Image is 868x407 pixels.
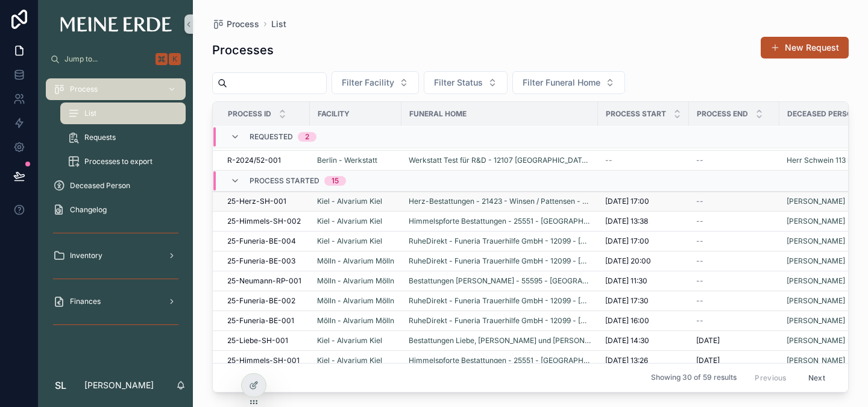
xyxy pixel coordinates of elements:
img: App logo [60,17,172,32]
a: [PERSON_NAME] [787,216,845,226]
span: Process Start [606,109,666,119]
span: Process ID [228,109,271,119]
a: New Request [761,37,849,58]
a: 25-Funeria-BE-003 [227,256,303,266]
a: RuheDirekt - Funeria Trauerhilfe GmbH - 12099 - [GEOGRAPHIC_DATA] - 11211855821 [409,296,591,306]
span: Berlin - Werkstatt [317,156,377,165]
a: Mölln - Alvarium Mölln [317,316,394,326]
a: Himmelspforte Bestattungen - 25551 - [GEOGRAPHIC_DATA] - 5662276594 [409,356,591,365]
a: -- [696,197,772,206]
span: Inventory [70,251,102,260]
span: Filter Funeral Home [523,77,600,89]
span: [DATE] 13:38 [605,216,648,226]
a: Herz-Bestattungen - 21423 - Winsen / Pattensen - 4897443261 [409,197,591,206]
a: Kiel - Alvarium Kiel [317,236,394,246]
a: RuheDirekt - Funeria Trauerhilfe GmbH - 12099 - [GEOGRAPHIC_DATA] - 11211855821 [409,236,591,246]
span: 25-Herz-SH-001 [227,197,286,206]
a: Himmelspforte Bestattungen - 25551 - [GEOGRAPHIC_DATA] - 5662276594 [409,216,591,226]
a: Kiel - Alvarium Kiel [317,236,382,246]
span: Showing 30 of 59 results [651,373,737,383]
span: [DATE] 11:30 [605,276,647,286]
span: -- [696,197,703,206]
button: Select Button [424,71,508,94]
span: 25-Funeria-BE-002 [227,296,295,306]
a: -- [696,256,772,266]
a: Process [212,18,259,30]
span: 25-Funeria-BE-001 [227,316,294,326]
a: -- [696,296,772,306]
a: [PERSON_NAME] [787,256,845,266]
p: [PERSON_NAME] [84,379,154,391]
a: Mölln - Alvarium Mölln [317,276,394,286]
div: 15 [332,176,339,186]
span: Changelog [70,205,107,215]
a: 25-Liebe-SH-001 [227,336,303,345]
a: Bestattungen Liebe, [PERSON_NAME] und [PERSON_NAME] - 24321 - [GEOGRAPHIC_DATA] - 4938730225 [409,336,591,345]
span: Process [227,18,259,30]
a: [DATE] 14:30 [605,336,682,345]
span: Processes to export [84,157,153,166]
a: Bestattungen [PERSON_NAME] - 55595 - [GEOGRAPHIC_DATA] - [409,276,591,286]
a: RuheDirekt - Funeria Trauerhilfe GmbH - 12099 - [GEOGRAPHIC_DATA] - 11211855821 [409,256,591,266]
a: Werkstatt Test für R&D - 12107 [GEOGRAPHIC_DATA] - [GEOGRAPHIC_DATA] - [409,156,591,165]
span: [PERSON_NAME] [787,336,845,345]
a: Mölln - Alvarium Mölln [317,256,394,266]
span: 25-Funeria-BE-004 [227,236,296,246]
span: Filter Facility [342,77,394,89]
h1: Processes [212,42,274,58]
a: 25-Herz-SH-001 [227,197,303,206]
span: [DATE] 17:00 [605,236,649,246]
span: -- [696,316,703,326]
a: Process [46,78,186,100]
span: Requests [84,133,116,142]
a: Mölln - Alvarium Mölln [317,296,394,306]
a: [DATE] 13:38 [605,216,682,226]
a: [PERSON_NAME] [787,236,845,246]
a: [DATE] 17:30 [605,296,682,306]
span: List [84,109,96,118]
span: [DATE] 14:30 [605,336,649,345]
a: 25-Himmels-SH-001 [227,356,303,365]
a: 25-Funeria-BE-001 [227,316,303,326]
span: [DATE] 13:26 [605,356,648,365]
span: [PERSON_NAME] [787,316,845,326]
a: [PERSON_NAME] [787,356,845,365]
a: Kiel - Alvarium Kiel [317,216,394,226]
iframe: Spotlight [1,58,23,80]
a: -- [696,156,772,165]
span: -- [696,156,703,165]
a: [DATE] 17:00 [605,197,682,206]
span: RuheDirekt - Funeria Trauerhilfe GmbH - 12099 - [GEOGRAPHIC_DATA] - 11211855821 [409,316,591,326]
a: Processes to export [60,151,186,172]
a: 25-Funeria-BE-004 [227,236,303,246]
a: -- [696,316,772,326]
a: [PERSON_NAME] [787,296,845,306]
span: Deceased Person [70,181,130,191]
span: K [170,54,180,64]
span: -- [696,236,703,246]
a: [PERSON_NAME] [787,197,845,206]
span: 25-Himmels-SH-001 [227,356,300,365]
a: [DATE] 17:00 [605,236,682,246]
a: [DATE] 20:00 [605,256,682,266]
span: 25-Funeria-BE-003 [227,256,295,266]
a: Requests [60,127,186,148]
a: Herr Schwein 113 kg [787,156,856,165]
span: Kiel - Alvarium Kiel [317,336,382,345]
span: [DATE] [696,356,720,365]
a: Kiel - Alvarium Kiel [317,197,382,206]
